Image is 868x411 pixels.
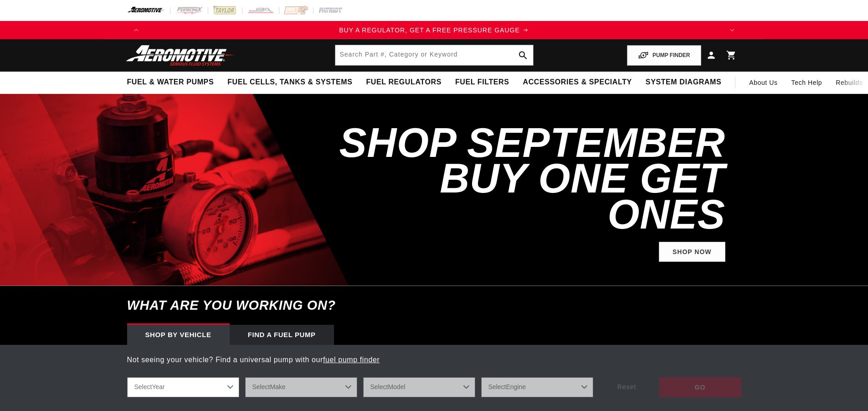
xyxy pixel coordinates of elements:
[221,72,359,93] summary: Fuel Cells, Tanks & Systems
[104,286,764,325] h6: What are you working on?
[791,78,822,88] span: Tech Help
[336,125,725,233] h2: SHOP SEPTEMBER BUY ONE GET ONES
[339,26,520,34] span: BUY A REGULATOR, GET A FREE PRESSURE GAUGE
[749,79,777,86] span: About Us
[363,377,475,397] select: Model
[120,72,221,93] summary: Fuel & Water Pumps
[230,325,334,345] div: Find a Fuel Pump
[127,21,145,39] button: Translation missing: en.sections.announcements.previous_announcement
[145,25,723,35] div: Announcement
[127,78,214,87] span: Fuel & Water Pumps
[335,45,533,65] input: Search by Part Number, Category or Keyword
[627,45,701,66] button: PUMP FINDER
[359,72,448,93] summary: Fuel Regulators
[145,25,723,35] a: BUY A REGULATOR, GET A FREE PRESSURE GAUGE
[145,25,723,35] div: 1 of 4
[659,242,725,262] a: Shop Now
[723,21,741,39] button: Translation missing: en.sections.announcements.next_announcement
[127,354,741,366] p: Not seeing your vehicle? Find a universal pump with our
[646,78,721,87] span: System Diagrams
[323,356,380,364] a: fuel pump finder
[104,21,764,39] slideshow-component: Translation missing: en.sections.announcements.announcement_bar
[245,377,357,397] select: Make
[516,72,639,93] summary: Accessories & Specialty
[455,78,509,87] span: Fuel Filters
[513,45,533,65] button: search button
[785,72,829,94] summary: Tech Help
[127,377,239,397] select: Year
[227,78,352,87] span: Fuel Cells, Tanks & Systems
[523,78,632,87] span: Accessories & Specialty
[123,45,237,66] img: Aeromotive
[127,325,230,345] div: Shop by vehicle
[481,377,593,397] select: Engine
[448,72,516,93] summary: Fuel Filters
[742,72,784,94] a: About Us
[836,78,863,88] span: Rebuilds
[639,72,728,93] summary: System Diagrams
[366,78,441,87] span: Fuel Regulators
